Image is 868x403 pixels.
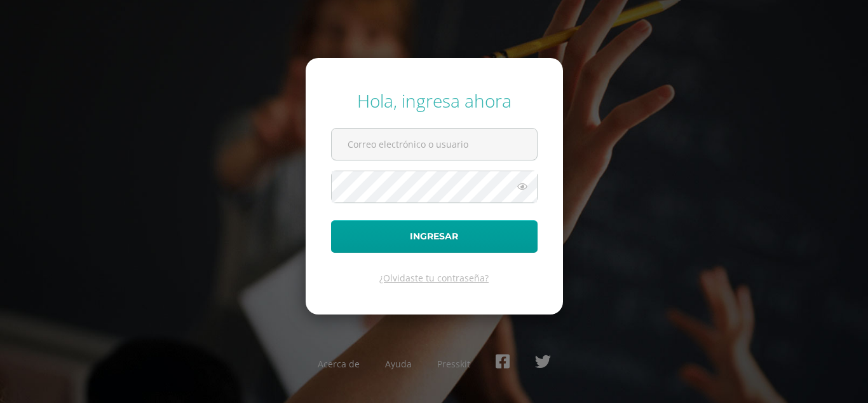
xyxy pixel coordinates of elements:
[331,88,538,113] div: Hola, ingresa ahora
[332,129,537,160] input: Correo electrónico o usuario
[379,272,489,284] a: ¿Olvidaste tu contraseña?
[437,358,470,370] a: Presskit
[331,220,538,253] button: Ingresar
[385,358,412,370] a: Ayuda
[318,358,360,370] a: Acerca de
